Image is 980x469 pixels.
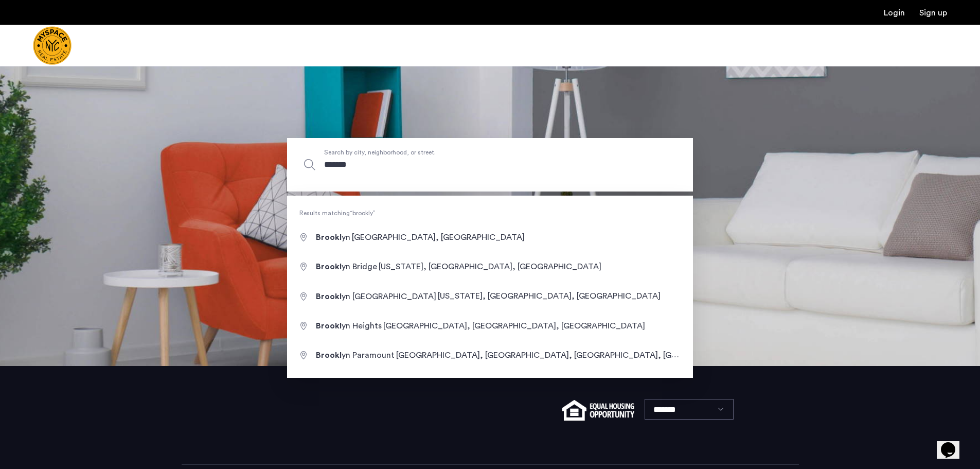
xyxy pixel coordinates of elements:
span: [US_STATE], [GEOGRAPHIC_DATA], [GEOGRAPHIC_DATA] [438,292,661,301]
input: Apartment Search [287,138,693,192]
span: [GEOGRAPHIC_DATA], [GEOGRAPHIC_DATA], [GEOGRAPHIC_DATA] [383,322,645,330]
img: logo [33,26,72,65]
span: [GEOGRAPHIC_DATA], [GEOGRAPHIC_DATA], [GEOGRAPHIC_DATA], [GEOGRAPHIC_DATA] [396,351,747,359]
span: Brookl [316,322,342,330]
span: Results matching [287,208,693,218]
iframe: chat widget [937,428,970,459]
select: Language select [645,399,734,420]
span: Brookl [316,292,342,301]
a: Registration [919,9,947,17]
span: [US_STATE], [GEOGRAPHIC_DATA], [GEOGRAPHIC_DATA] [379,263,601,271]
a: Login [884,9,905,17]
span: Brookl [316,351,342,359]
img: equal-housing.png [562,400,634,421]
span: yn Paramount [316,351,396,359]
span: Brookl [316,233,342,241]
span: yn Heights [316,322,383,330]
span: Search by city, neighborhood, or street. [324,147,608,157]
a: Cazamio Logo [33,26,72,65]
span: yn [316,233,352,241]
span: yn [GEOGRAPHIC_DATA] [316,292,438,301]
q: brookly [350,210,376,216]
span: Brookl [316,263,342,271]
span: [GEOGRAPHIC_DATA], [GEOGRAPHIC_DATA] [352,233,525,241]
span: yn Bridge [316,263,379,271]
